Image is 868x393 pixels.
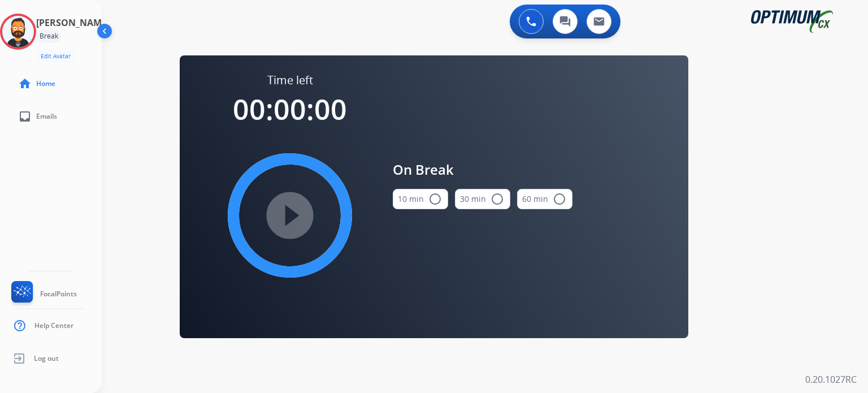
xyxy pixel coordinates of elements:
span: FocalPoints [40,290,77,299]
a: FocalPoints [9,281,77,307]
button: 60 min [517,189,572,209]
mat-icon: inbox [18,110,32,123]
button: Edit Avatar [36,50,75,63]
mat-icon: radio_button_unchecked [553,192,566,206]
mat-icon: radio_button_unchecked [491,192,504,206]
mat-icon: home [18,77,32,90]
span: On Break [393,159,572,180]
span: Home [36,79,55,88]
p: 0.20.1027RC [805,373,857,386]
span: Help Center [34,321,73,330]
span: Time left [267,72,313,88]
mat-icon: radio_button_unchecked [428,192,442,206]
span: Log out [34,354,59,363]
span: Emails [36,112,57,121]
img: avatar [2,16,34,47]
span: 00:00:00 [233,90,347,128]
button: 30 min [455,189,510,209]
button: 10 min [393,189,448,209]
div: Break [36,29,62,43]
h3: [PERSON_NAME] [36,16,110,29]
